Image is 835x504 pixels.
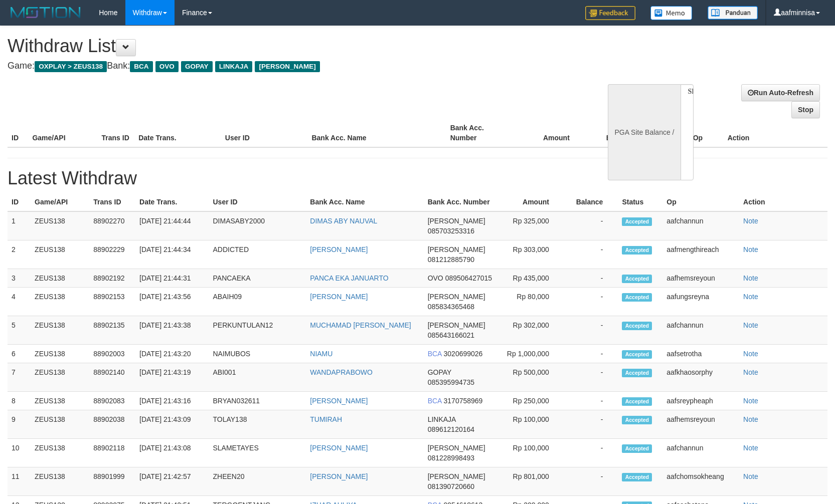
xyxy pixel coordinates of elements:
a: Note [743,217,758,225]
td: SLAMETAYES [209,439,306,467]
a: Note [743,472,758,480]
th: Game/API [28,119,97,147]
td: [DATE] 21:43:09 [135,410,209,439]
a: Note [743,368,758,376]
span: Accepted [622,473,652,481]
span: 089506427015 [445,274,492,282]
td: ZEUS138 [31,467,89,496]
span: Accepted [622,246,652,255]
a: PANCA EKA JANUARTO [310,274,388,282]
td: aafungsreyna [662,288,739,316]
td: Rp 1,000,000 [500,345,564,363]
span: [PERSON_NAME] [428,444,485,452]
td: 10 [8,439,31,467]
td: - [564,345,618,363]
th: User ID [221,119,308,147]
span: 085395994735 [428,378,474,386]
span: [PERSON_NAME] [428,217,485,225]
a: [PERSON_NAME] [310,245,368,254]
a: Note [743,415,758,423]
td: - [564,439,618,467]
td: - [564,392,618,410]
span: BCA [130,61,152,72]
td: 8 [8,392,31,410]
span: Accepted [622,444,652,453]
td: 1 [8,211,31,240]
a: Run Auto-Refresh [741,84,820,101]
td: ZEUS138 [31,363,89,392]
td: 88902135 [89,316,135,345]
span: Accepted [622,275,652,283]
td: - [564,240,618,269]
td: 88902003 [89,345,135,363]
td: ABAIH09 [209,288,306,316]
th: Date Trans. [134,119,221,147]
td: aafkhaosorphy [662,363,739,392]
td: Rp 302,000 [500,316,564,345]
td: Rp 303,000 [500,240,564,269]
td: - [564,410,618,439]
td: - [564,363,618,392]
span: 085834365468 [428,303,474,311]
td: [DATE] 21:44:31 [135,269,209,288]
span: Accepted [622,369,652,377]
td: Rp 100,000 [500,439,564,467]
th: Date Trans. [135,193,209,211]
td: PERKUNTULAN12 [209,316,306,345]
span: OVO [155,61,179,72]
img: Feedback.jpg [585,6,635,20]
td: [DATE] 21:43:19 [135,363,209,392]
td: 7 [8,363,31,392]
span: LINKAJA [215,61,253,72]
td: ZEUS138 [31,211,89,240]
td: 88902083 [89,392,135,410]
td: ZEUS138 [31,345,89,363]
img: Button%20Memo.svg [650,6,693,20]
span: 081228998493 [428,454,474,462]
h1: Latest Withdraw [8,168,827,188]
th: ID [8,119,28,147]
td: ZEUS138 [31,240,89,269]
img: MOTION_logo.png [8,5,84,20]
th: Trans ID [98,119,135,147]
td: aafmengthireach [662,240,739,269]
td: ZEUS138 [31,316,89,345]
span: Accepted [622,350,652,359]
a: [PERSON_NAME] [310,397,368,405]
span: 3170758969 [444,397,483,405]
td: - [564,316,618,345]
div: PGA Site Balance / [608,84,680,180]
td: [DATE] 21:44:44 [135,211,209,240]
a: [PERSON_NAME] [310,472,368,480]
span: Accepted [622,322,652,330]
td: aafsetrotha [662,345,739,363]
th: Action [724,119,827,147]
td: Rp 325,000 [500,211,564,240]
h1: Withdraw List [8,36,547,56]
td: PANCAEKA [209,269,306,288]
td: 2 [8,240,31,269]
th: Bank Acc. Number [446,119,516,147]
td: Rp 250,000 [500,392,564,410]
td: Rp 500,000 [500,363,564,392]
td: [DATE] 21:43:56 [135,288,209,316]
th: Bank Acc. Name [307,119,446,147]
td: ZEUS138 [31,269,89,288]
td: ABI001 [209,363,306,392]
td: [DATE] 21:44:34 [135,240,209,269]
a: WANDAPRABOWO [310,368,373,376]
td: 5 [8,316,31,345]
td: 3 [8,269,31,288]
a: Note [743,293,758,301]
th: Game/API [31,193,89,211]
span: Accepted [622,217,652,226]
td: ZEUS138 [31,392,89,410]
td: 88902153 [89,288,135,316]
a: Note [743,321,758,329]
td: 88901999 [89,467,135,496]
h4: Game: Bank: [8,61,547,71]
td: [DATE] 21:43:20 [135,345,209,363]
span: BCA [428,397,442,405]
td: ZEUS138 [31,439,89,467]
td: 88902192 [89,269,135,288]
